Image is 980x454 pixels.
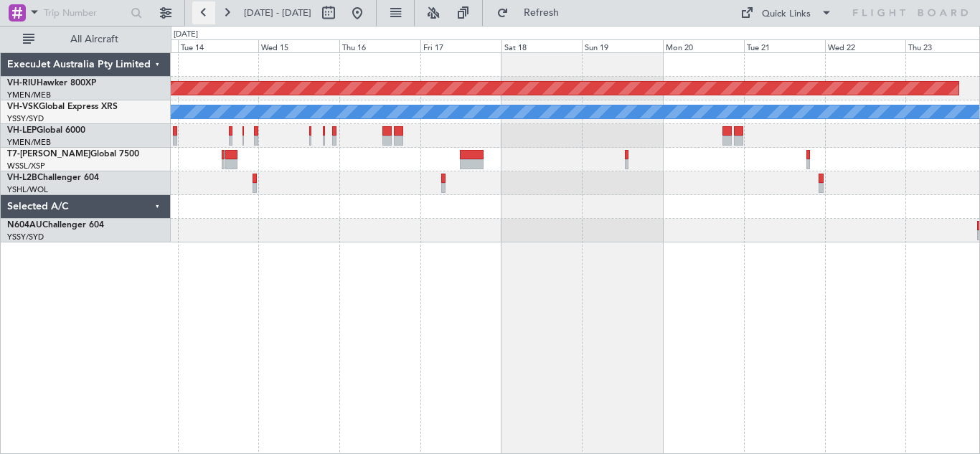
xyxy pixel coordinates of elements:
[7,137,51,148] a: YMEN/MEB
[744,39,825,52] div: Tue 21
[7,221,42,230] span: N604AU
[7,103,118,111] a: VH-VSKGlobal Express XRS
[7,232,44,242] a: YSSY/SYD
[420,39,501,52] div: Fri 17
[7,221,104,230] a: N604AUChallenger 604
[733,1,839,24] button: Quick Links
[7,184,48,195] a: YSHL/WOL
[7,150,90,159] span: T7-[PERSON_NAME]
[7,126,85,135] a: VH-LEPGlobal 6000
[512,8,572,18] span: Refresh
[16,28,156,51] button: All Aircraft
[762,7,811,22] div: Quick Links
[7,150,139,159] a: T7-[PERSON_NAME]Global 7500
[7,174,37,182] span: VH-L2B
[44,2,126,24] input: Trip Number
[7,79,96,88] a: VH-RIUHawker 800XP
[7,79,37,88] span: VH-RIU
[258,39,339,52] div: Wed 15
[582,39,663,52] div: Sun 19
[663,39,744,52] div: Mon 20
[37,34,151,44] span: All Aircraft
[7,90,51,100] a: YMEN/MEB
[339,39,420,52] div: Thu 16
[7,113,44,124] a: YSSY/SYD
[490,1,576,24] button: Refresh
[244,6,311,19] span: [DATE] - [DATE]
[825,39,906,52] div: Wed 22
[7,103,39,111] span: VH-VSK
[7,174,99,182] a: VH-L2BChallenger 604
[501,39,583,52] div: Sat 18
[7,126,37,135] span: VH-LEP
[178,39,259,52] div: Tue 14
[7,161,45,171] a: WSSL/XSP
[174,29,198,41] div: [DATE]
